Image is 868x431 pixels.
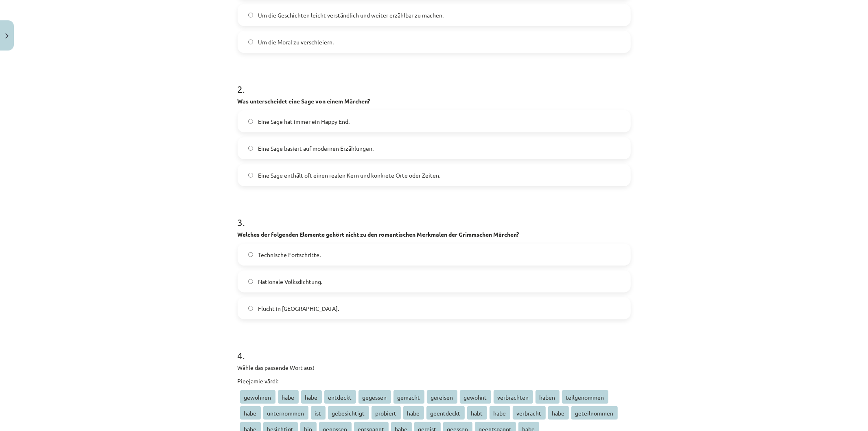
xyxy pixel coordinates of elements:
p: Pieejamie vārdi: [238,377,631,385]
span: Eine Sage basiert auf modernen Erzählungen. [258,144,374,153]
span: habe [403,406,424,420]
span: Um die Moral zu verschleiern. [258,38,334,46]
p: Wähle das passende Wort aus! [238,363,631,372]
strong: Welches der folgenden Elemente gehört nicht zu den romantischen Merkmalen der Grimmschen Märchen? [238,231,519,238]
span: verbrachten [494,390,533,404]
span: Eine Sage hat immer ein Happy End. [258,117,350,126]
input: Nationale Volksdichtung. [248,279,254,284]
span: gewohnen [240,390,275,404]
input: Technische Fortschritte. [248,252,254,257]
h1: 2 . [238,69,631,95]
input: Flucht in [GEOGRAPHIC_DATA]. [248,306,254,311]
span: probiert [372,406,401,420]
span: Nationale Volksdichtung. [258,277,322,286]
span: habe [548,406,569,420]
span: habe [278,390,299,404]
span: gemacht [394,390,424,404]
h1: 3 . [238,202,631,228]
input: Eine Sage basiert auf modernen Erzählungen. [248,146,254,151]
span: habt [467,406,487,420]
input: Um die Geschichten leicht verständlich und weiter erzählbar zu machen. [248,13,254,18]
span: gereisen [427,390,457,404]
span: Eine Sage enthält oft einen realen Kern und konkrete Orte oder Zeiten. [258,171,440,180]
input: Eine Sage hat immer ein Happy End. [248,119,254,124]
span: habe [490,406,510,420]
img: icon-close-lesson-0947bae3869378f0d4975bcd49f059093ad1ed9edebbc8119c70593378902aed.svg [5,33,9,39]
span: habe [240,406,261,420]
span: teilgenommen [562,390,608,404]
span: gebesichtigt [328,406,369,420]
span: haben [536,390,560,404]
input: Eine Sage enthält oft einen realen Kern und konkrete Orte oder Zeiten. [248,173,254,178]
span: entdeckt [324,390,356,404]
span: verbracht [513,406,546,420]
span: ist [311,406,326,420]
span: Technische Fortschritte. [258,251,321,259]
span: Um die Geschichten leicht verständlich und weiter erzählbar zu machen. [258,11,444,20]
span: Flucht in [GEOGRAPHIC_DATA]. [258,304,339,313]
span: geteilnommen [571,406,618,420]
span: gegessen [359,390,391,404]
span: unternommen [263,406,308,420]
h1: 4 . [238,336,631,361]
span: geentdeckt [426,406,465,420]
span: gewohnt [460,390,491,404]
strong: Was unterscheidet eine Sage von einem Märchen? [238,97,370,105]
input: Um die Moral zu verschleiern. [248,40,254,45]
span: habe [301,390,322,404]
